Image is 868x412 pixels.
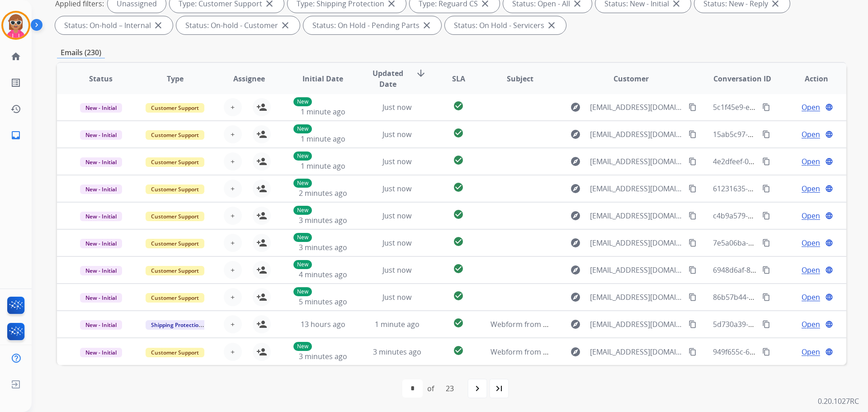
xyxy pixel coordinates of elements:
div: of [427,383,434,394]
mat-icon: language [825,157,833,166]
span: [EMAIL_ADDRESS][DOMAIN_NAME] [590,237,683,248]
mat-icon: content_copy [762,266,770,274]
span: Open [802,237,820,248]
span: Customer Support [146,103,204,113]
mat-icon: list_alt [10,77,21,88]
mat-icon: content_copy [762,320,770,328]
span: Conversation ID [713,73,771,84]
span: 5 minutes ago [299,297,347,307]
mat-icon: explore [570,237,581,248]
mat-icon: content_copy [689,157,697,166]
span: 13 hours ago [301,319,345,329]
span: 6948d6af-8b3d-4778-a7b4-8ecf73c3a5da [713,265,850,275]
mat-icon: language [825,320,833,328]
p: New [293,287,312,296]
span: 7e5a06ba-a493-4b20-9f90-8dc116cf8959 [713,238,849,248]
mat-icon: check_circle [453,263,464,274]
mat-icon: content_copy [762,103,770,111]
span: Customer Support [146,348,204,357]
span: Customer Support [146,185,204,194]
mat-icon: language [825,130,833,138]
span: New - Initial [80,320,122,330]
span: [EMAIL_ADDRESS][DOMAIN_NAME] [590,265,683,275]
mat-icon: explore [570,129,581,140]
span: 1 minute ago [301,161,345,171]
mat-icon: check_circle [453,209,464,220]
span: + [231,265,235,275]
span: [EMAIL_ADDRESS][DOMAIN_NAME] [590,319,683,330]
span: Webform from [EMAIL_ADDRESS][DOMAIN_NAME] on [DATE] [491,347,695,357]
mat-icon: content_copy [762,185,770,193]
span: Just now [382,292,411,302]
span: 4e2dfeef-037a-40ae-bc22-99cd75434c1a [713,156,849,166]
p: 0.20.1027RC [818,396,859,407]
mat-icon: close [546,20,557,31]
mat-icon: explore [570,183,581,194]
span: Just now [382,184,411,194]
img: avatar [3,13,28,38]
mat-icon: content_copy [762,212,770,220]
div: Status: On-hold - Customer [176,16,300,34]
mat-icon: person_add [256,265,267,275]
mat-icon: language [825,266,833,274]
span: 949f655c-619c-48bf-a76d-9a5934f940f4 [713,347,845,357]
span: Updated Date [368,68,409,90]
span: New - Initial [80,293,122,303]
mat-icon: language [825,239,833,247]
span: Just now [382,238,411,248]
span: 5c1f45e9-e466-4eee-bcb7-5b2a60b249b4 [713,102,852,112]
button: + [224,234,242,252]
span: Just now [382,102,411,112]
p: New [293,97,312,106]
span: Open [802,319,820,330]
span: Just now [382,211,411,221]
mat-icon: explore [570,102,581,113]
span: Open [802,183,820,194]
mat-icon: last_page [494,383,505,394]
span: [EMAIL_ADDRESS][DOMAIN_NAME] [590,210,683,221]
span: Open [802,346,820,357]
button: + [224,152,242,170]
p: New [293,179,312,188]
button: + [224,207,242,225]
mat-icon: explore [570,346,581,357]
div: Status: On Hold - Servicers [445,16,566,34]
span: 4 minutes ago [299,270,347,279]
span: [EMAIL_ADDRESS][DOMAIN_NAME] [590,183,683,194]
span: Subject [507,73,533,84]
mat-icon: arrow_downward [415,68,426,79]
span: [EMAIL_ADDRESS][DOMAIN_NAME] [590,129,683,140]
span: Customer Support [146,293,204,303]
span: 3 minutes ago [373,347,421,357]
th: Action [772,63,846,95]
span: New - Initial [80,348,122,357]
span: New - Initial [80,103,122,113]
span: Status [89,73,113,84]
mat-icon: person_add [256,129,267,140]
span: Just now [382,129,411,139]
div: Status: On-hold – Internal [55,16,173,34]
div: Status: On Hold - Pending Parts [303,16,441,34]
mat-icon: close [153,20,164,31]
span: Open [802,292,820,303]
mat-icon: content_copy [689,348,697,356]
mat-icon: explore [570,292,581,303]
mat-icon: explore [570,210,581,221]
mat-icon: person_add [256,346,267,357]
mat-icon: content_copy [762,239,770,247]
span: New - Initial [80,239,122,248]
mat-icon: content_copy [689,103,697,111]
span: 3 minutes ago [299,242,347,252]
span: Open [802,210,820,221]
p: New [293,152,312,161]
span: + [231,102,235,113]
mat-icon: person_add [256,102,267,113]
mat-icon: content_copy [762,348,770,356]
span: New - Initial [80,157,122,167]
button: + [224,98,242,116]
mat-icon: explore [570,319,581,330]
mat-icon: person_add [256,319,267,330]
mat-icon: close [421,20,432,31]
div: 23 [439,379,461,398]
p: New [293,260,312,269]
